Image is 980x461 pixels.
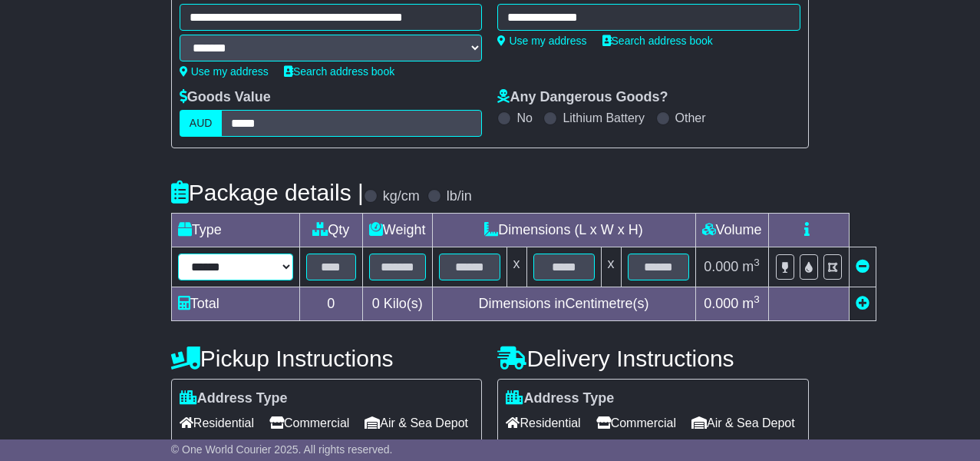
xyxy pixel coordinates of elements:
[754,294,760,305] sup: 3
[742,296,760,311] span: m
[180,411,254,435] span: Residential
[856,296,869,311] a: Add new item
[180,65,269,78] a: Use my address
[432,214,695,247] td: Dimensions (L x W x H)
[171,287,299,321] td: Total
[506,247,526,287] td: x
[704,296,738,311] span: 0.000
[602,35,713,47] a: Search address book
[432,287,695,321] td: Dimensions in Centimetre(s)
[516,111,532,125] label: No
[269,411,349,435] span: Commercial
[180,110,223,137] label: AUD
[563,111,645,125] label: Lithium Battery
[171,214,299,247] td: Type
[497,89,668,106] label: Any Dangerous Goods?
[365,411,468,435] span: Air & Sea Depot
[506,390,614,407] label: Address Type
[506,411,580,435] span: Residential
[695,214,768,247] td: Volume
[171,346,483,371] h4: Pickup Instructions
[180,89,271,106] label: Goods Value
[299,287,362,321] td: 0
[856,259,869,274] a: Remove this item
[497,346,809,371] h4: Delivery Instructions
[596,411,676,435] span: Commercial
[742,259,760,274] span: m
[171,443,393,456] span: © One World Courier 2025. All rights reserved.
[754,257,760,268] sup: 3
[497,35,586,47] a: Use my address
[284,65,394,78] a: Search address book
[704,259,738,274] span: 0.000
[691,411,795,435] span: Air & Sea Depot
[447,188,472,205] label: lb/in
[362,214,432,247] td: Weight
[362,287,432,321] td: Kilo(s)
[601,247,621,287] td: x
[299,214,362,247] td: Qty
[675,111,706,125] label: Other
[171,180,364,205] h4: Package details |
[383,188,420,205] label: kg/cm
[372,296,380,311] span: 0
[180,390,288,407] label: Address Type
